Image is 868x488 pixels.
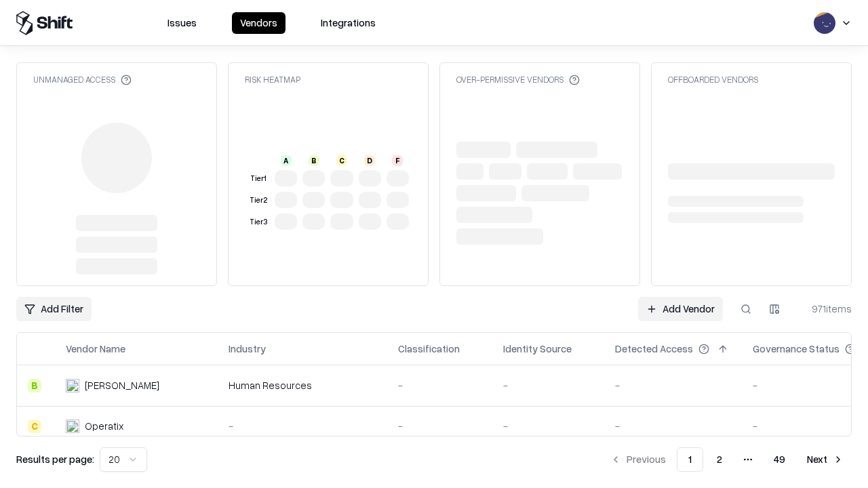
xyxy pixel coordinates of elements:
[66,420,79,433] img: Operatix
[638,297,723,321] a: Add Vendor
[248,216,269,228] div: Tier 3
[85,419,123,433] div: Operatix
[398,342,460,356] div: Classification
[33,74,132,85] div: Unmanaged Access
[66,379,79,392] img: Deel
[336,155,347,166] div: C
[16,297,92,321] button: Add Filter
[615,378,731,392] div: -
[615,419,731,433] div: -
[229,419,376,433] div: -
[503,342,572,356] div: Identity Source
[677,447,703,472] button: 1
[309,155,319,166] div: B
[281,155,292,166] div: A
[232,12,285,34] button: Vendors
[799,447,852,472] button: Next
[615,342,693,356] div: Detected Access
[763,447,796,472] button: 49
[503,378,593,392] div: -
[28,420,41,433] div: C
[753,342,840,356] div: Governance Status
[364,155,375,166] div: D
[245,74,300,85] div: Risk Heatmap
[229,378,376,392] div: Human Resources
[248,173,269,184] div: Tier 1
[706,447,733,472] button: 2
[797,302,852,316] div: 971 items
[85,378,159,392] div: [PERSON_NAME]
[28,379,41,392] div: B
[313,12,384,34] button: Integrations
[503,419,593,433] div: -
[398,378,481,392] div: -
[668,74,758,85] div: Offboarded Vendors
[66,342,125,356] div: Vendor Name
[392,155,403,166] div: F
[248,195,269,206] div: Tier 2
[16,452,94,466] p: Results per page:
[159,12,205,34] button: Issues
[602,447,852,472] nav: pagination
[229,342,266,356] div: Industry
[398,419,481,433] div: -
[456,74,580,85] div: Over-Permissive Vendors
